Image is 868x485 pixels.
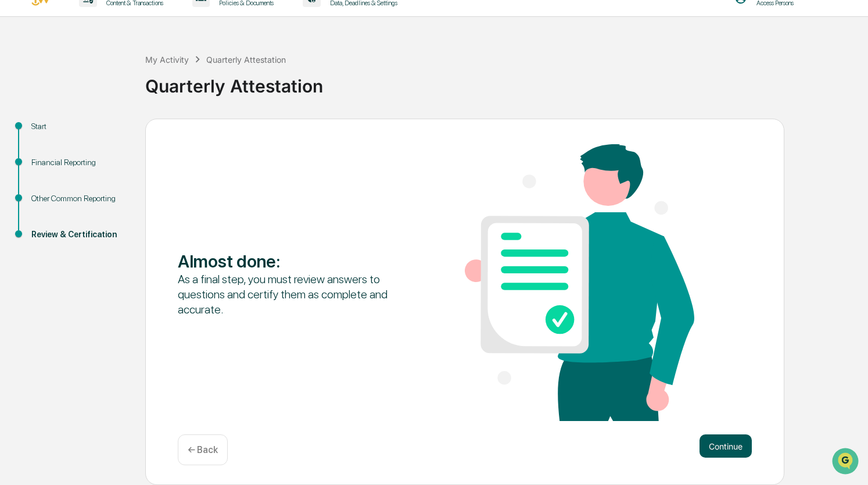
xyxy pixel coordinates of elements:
div: We're available if you need us! [40,100,147,109]
p: ← Back [188,444,218,455]
span: Attestations [96,146,144,158]
span: Pylon [116,197,141,205]
div: Quarterly Attestation [206,55,286,65]
span: Data Lookup [23,168,73,180]
a: 🗄️Attestations [80,141,149,162]
a: 🖐️Preclearance [7,141,80,162]
div: 🗄️ [84,147,94,156]
div: Start new chat [40,88,191,100]
div: Start [31,120,127,133]
div: 🖐️ [12,147,21,156]
button: Start new chat [198,92,211,106]
div: 🔎 [12,169,21,179]
div: Financial Reporting [31,156,127,169]
span: Preclearance [23,146,75,158]
div: Other Common Reporting [31,192,127,205]
img: Almost done [465,144,694,421]
button: Continue [700,434,752,458]
img: 1746055101610-c473b297-6a78-478c-a979-82029cc54cd1 [12,88,33,109]
p: How can we help? [12,24,211,42]
div: Review & Certification [31,229,127,241]
div: Quarterly Attestation [145,66,862,97]
div: Almost done : [178,251,407,272]
iframe: Open customer support [831,447,862,478]
a: Powered byPylon [82,196,141,205]
a: 🔎Data Lookup [7,163,78,184]
div: My Activity [145,55,189,65]
div: As a final step, you must review answers to questions and certify them as complete and accurate. [178,272,407,317]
